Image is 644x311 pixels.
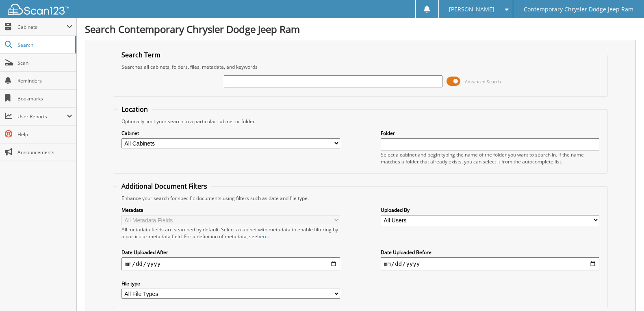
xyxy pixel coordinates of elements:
[17,77,72,84] span: Reminders
[381,130,599,137] label: Folder
[121,130,340,137] label: Cabinet
[121,249,340,256] label: Date Uploaded After
[449,7,494,12] span: [PERSON_NAME]
[17,24,67,30] span: Cabinets
[121,280,340,287] label: File type
[85,22,636,36] h1: Search Contemporary Chrysler Dodge Jeep Ram
[17,95,72,102] span: Bookmarks
[257,233,268,240] a: here
[117,105,152,114] legend: Location
[381,257,599,270] input: end
[117,182,211,191] legend: Additional Document Filters
[17,113,67,120] span: User Reports
[121,257,340,270] input: start
[8,4,69,15] img: scan123-logo-white.svg
[117,50,165,59] legend: Search Term
[121,207,340,213] label: Metadata
[465,78,501,85] span: Advanced Search
[17,149,72,156] span: Announcements
[17,59,72,66] span: Scan
[524,7,633,12] span: Contemporary Chrysler Dodge Jeep Ram
[17,41,71,48] span: Search
[381,151,599,165] div: Select a cabinet and begin typing the name of the folder you want to search in. If the name match...
[117,118,603,125] div: Optionally limit your search to a particular cabinet or folder
[17,131,72,138] span: Help
[381,207,599,213] label: Uploaded By
[117,195,603,202] div: Enhance your search for specific documents using filters such as date and file type.
[121,226,340,240] div: All metadata fields are searched by default. Select a cabinet with metadata to enable filtering b...
[381,249,599,256] label: Date Uploaded Before
[117,63,603,70] div: Searches all cabinets, folders, files, metadata, and keywords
